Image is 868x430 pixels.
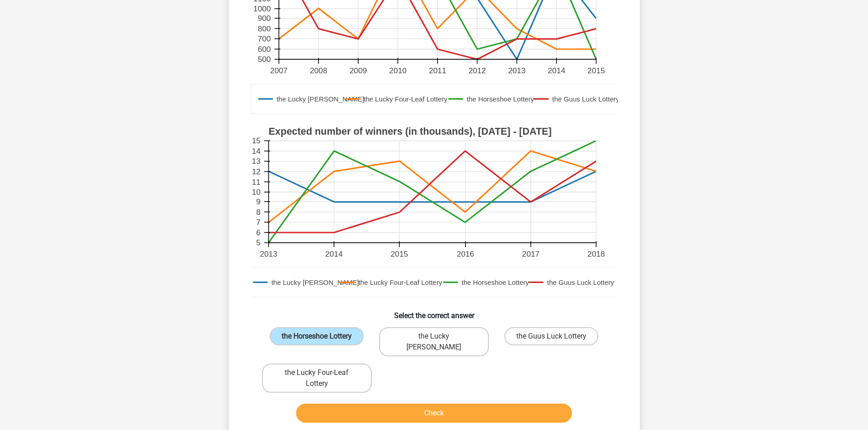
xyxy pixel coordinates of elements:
text: 700 [257,34,271,43]
text: 2016 [457,249,474,258]
text: the Horseshoe Lottery [462,278,529,286]
text: 13 [252,157,260,166]
text: 5 [256,238,261,248]
text: 2018 [587,249,605,258]
label: the Lucky Four-Leaf Lottery [262,364,372,393]
text: 2011 [429,66,446,75]
button: Check [296,404,572,423]
text: the Lucky [PERSON_NAME] [271,278,359,286]
text: 8 [256,207,261,217]
text: the Lucky Four-Leaf Lottery [363,95,447,103]
text: 2014 [325,249,343,258]
text: 11 [252,177,260,187]
h6: Select the correct answer [243,304,625,320]
text: 2015 [390,249,408,258]
text: the Guus Luck Lottery [552,95,620,103]
label: the Guus Luck Lottery [504,327,598,345]
text: 2015 [587,66,605,75]
text: 12 [252,167,260,176]
text: 2008 [309,66,327,75]
text: 9 [256,197,261,206]
text: 2013 [508,66,525,75]
text: 2014 [548,66,565,75]
text: the Guus Luck Lottery [547,278,614,286]
text: 2009 [349,66,367,75]
text: 800 [257,24,271,33]
text: 600 [257,45,271,54]
text: 14 [252,147,261,156]
text: 900 [257,14,271,23]
text: the Lucky Four-Leaf Lottery [358,278,442,286]
text: 2013 [260,249,277,258]
text: 10 [252,187,260,197]
text: 2017 [522,249,539,258]
text: 500 [257,55,271,64]
text: the Lucky [PERSON_NAME] [276,95,364,103]
text: 6 [256,228,261,237]
text: 7 [256,218,261,227]
text: Expected number of winners (in thousands), [DATE] - [DATE] [268,126,551,137]
text: 1000 [253,4,271,13]
text: 2007 [270,66,287,75]
text: the Horseshoe Lottery [467,95,534,103]
text: 15 [252,137,260,146]
label: the Horseshoe Lottery [270,327,364,345]
text: 2010 [389,66,406,75]
label: the Lucky [PERSON_NAME] [379,327,489,356]
text: 2012 [468,66,486,75]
